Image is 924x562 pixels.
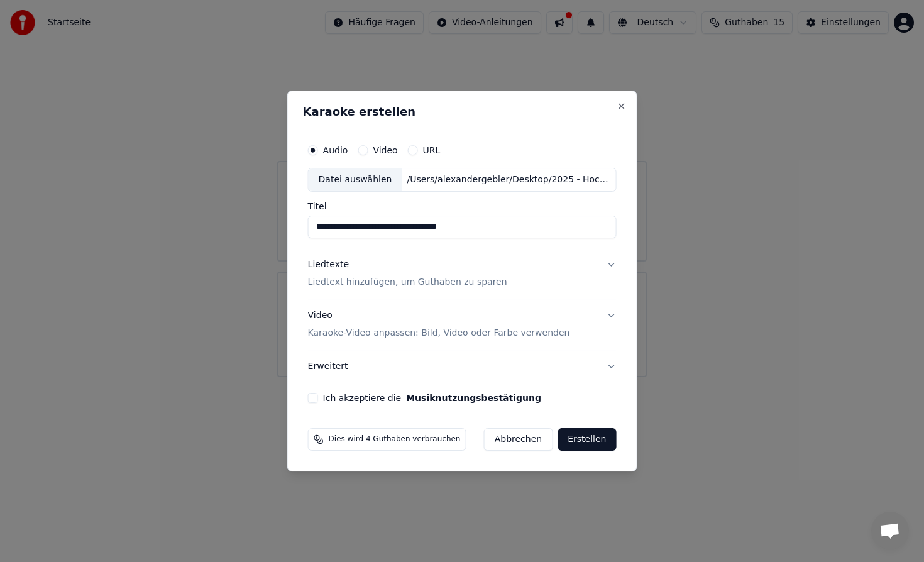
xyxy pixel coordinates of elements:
span: Dies wird 4 Guthaben verbrauchen [329,434,461,444]
div: /Users/alexandergebler/Desktop/2025 - Hochzeit Patti und [PERSON_NAME] 2025.m4a [402,174,615,186]
div: Video [308,309,570,339]
label: Ich akzeptiere die [323,394,541,402]
label: URL [423,146,441,155]
h2: Karaoke erstellen [303,106,622,118]
button: Erweitert [308,350,617,383]
button: LiedtexteLiedtext hinzufügen, um Guthaben zu sparen [308,248,617,299]
label: Titel [308,202,617,211]
label: Video [373,146,397,155]
button: Erstellen [558,428,616,451]
p: Liedtext hinzufügen, um Guthaben zu sparen [308,276,507,289]
button: Ich akzeptiere die [406,394,541,402]
div: Liedtexte [308,258,349,271]
label: Audio [323,146,348,155]
p: Karaoke-Video anpassen: Bild, Video oder Farbe verwenden [308,327,570,339]
div: Datei auswählen [309,168,402,191]
button: VideoKaraoke-Video anpassen: Bild, Video oder Farbe verwenden [308,299,617,350]
button: Abbrechen [484,428,553,451]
